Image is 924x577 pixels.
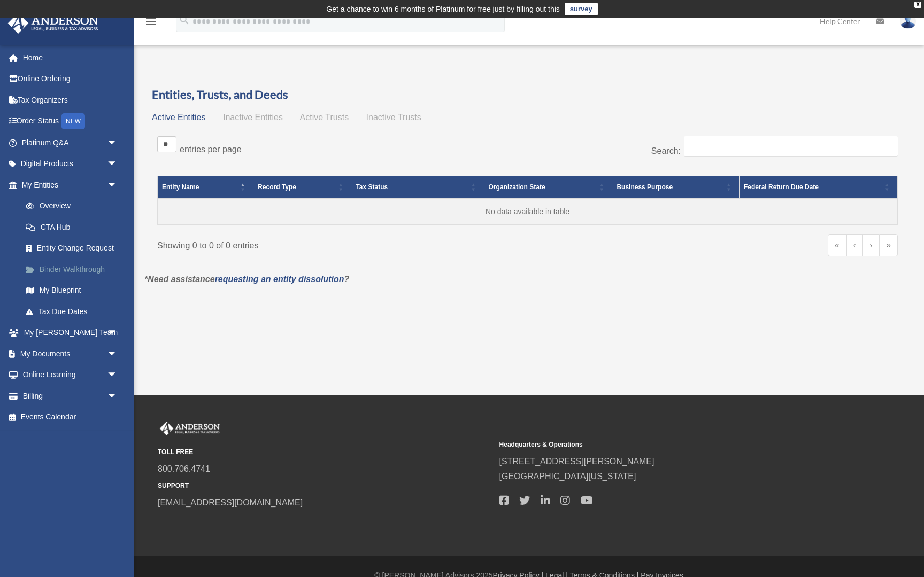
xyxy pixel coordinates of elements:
[7,322,134,344] a: My [PERSON_NAME] Teamarrow_drop_down
[7,68,134,90] a: Online Ordering
[15,259,134,280] a: Binder Walkthrough
[180,145,242,154] label: entries per page
[5,13,102,34] img: Anderson Advisors Platinum Portal
[326,3,560,15] div: Get a chance to win 6 months of Platinum for free just by filling out this
[565,3,598,15] a: survey
[162,183,199,191] span: Entity Name
[499,439,834,450] small: Headquarters & Operations
[144,19,157,28] a: menu
[7,47,134,68] a: Home
[144,15,157,28] i: menu
[152,113,205,122] span: Active Entities
[258,183,296,191] span: Record Type
[15,238,134,259] a: Entity Change Request
[15,216,134,238] a: CTA Hub
[107,385,128,407] span: arrow_drop_down
[158,422,222,435] img: Anderson Advisors Platinum Portal
[651,146,681,155] label: Search:
[7,407,134,428] a: Events Calendar
[158,480,492,492] small: SUPPORT
[215,275,344,284] a: requesting an entity dissolution
[489,183,545,191] span: Organization State
[158,498,303,507] a: [EMAIL_ADDRESS][DOMAIN_NAME]
[158,447,492,458] small: TOLL FREE
[7,385,134,407] a: Billingarrow_drop_down
[499,472,636,481] a: [GEOGRAPHIC_DATA][US_STATE]
[863,234,879,256] a: Next
[61,113,85,129] div: NEW
[15,196,128,217] a: Overview
[484,176,612,198] th: Organization State: Activate to sort
[356,183,388,191] span: Tax Status
[223,113,283,122] span: Inactive Entities
[107,174,128,196] span: arrow_drop_down
[828,234,846,256] a: First
[152,87,903,103] h3: Entities, Trusts, and Deeds
[7,153,134,175] a: Digital Productsarrow_drop_down
[7,364,134,386] a: Online Learningarrow_drop_down
[7,89,134,111] a: Tax Organizers
[7,132,134,153] a: Platinum Q&Aarrow_drop_down
[158,176,253,198] th: Entity Name: Activate to invert sorting
[253,176,351,198] th: Record Type: Activate to sort
[15,301,134,322] a: Tax Due Dates
[914,2,921,8] div: close
[740,176,898,198] th: Federal Return Due Date: Activate to sort
[144,275,349,284] em: *Need assistance ?
[107,343,128,365] span: arrow_drop_down
[617,183,673,191] span: Business Purpose
[7,343,134,364] a: My Documentsarrow_drop_down
[15,280,134,301] a: My Blueprint
[351,176,484,198] th: Tax Status: Activate to sort
[107,153,128,175] span: arrow_drop_down
[366,113,421,122] span: Inactive Trusts
[499,457,654,466] a: [STREET_ADDRESS][PERSON_NAME]
[107,322,128,344] span: arrow_drop_down
[846,234,863,256] a: Previous
[612,176,740,198] th: Business Purpose: Activate to sort
[7,174,134,196] a: My Entitiesarrow_drop_down
[744,183,819,191] span: Federal Return Due Date
[157,234,520,253] div: Showing 0 to 0 of 0 entries
[107,364,128,386] span: arrow_drop_down
[300,113,349,122] span: Active Trusts
[7,111,134,132] a: Order StatusNEW
[158,464,210,473] a: 800.706.4741
[179,14,190,26] i: search
[879,234,898,256] a: Last
[158,198,898,225] td: No data available in table
[107,132,128,154] span: arrow_drop_down
[900,13,916,29] img: User Pic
